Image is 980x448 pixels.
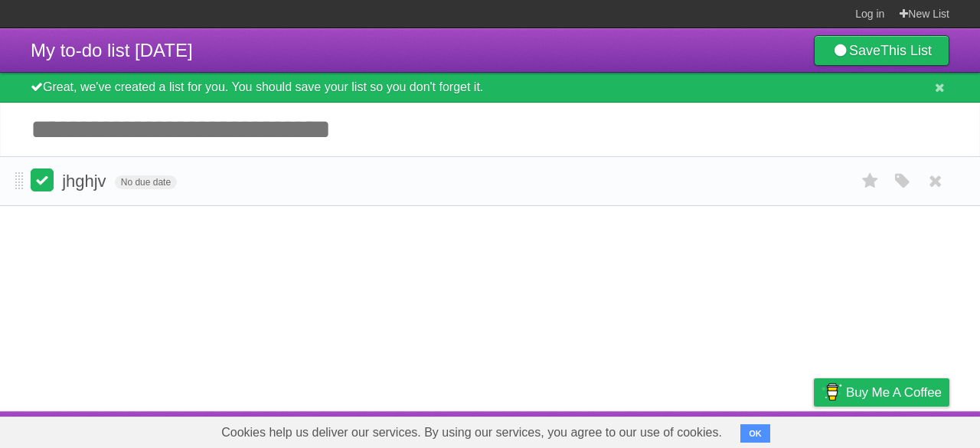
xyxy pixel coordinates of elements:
[794,415,834,444] a: Privacy
[661,415,723,444] a: Developers
[115,175,177,189] span: No due date
[740,424,770,443] button: OK
[610,415,642,444] a: About
[742,415,776,444] a: Terms
[853,415,949,444] a: Suggest a feature
[62,172,109,191] span: jhghjv
[856,168,885,194] label: Star task
[31,168,54,191] label: Done
[206,417,737,448] span: Cookies help us deliver our services. By using our services, you agree to our use of cookies.
[822,379,842,405] img: Buy me a coffee
[814,35,949,66] a: SaveThis List
[846,379,942,406] span: Buy me a coffee
[880,43,932,58] b: This List
[814,378,949,407] a: Buy me a coffee
[31,40,193,60] span: My to-do list [DATE]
